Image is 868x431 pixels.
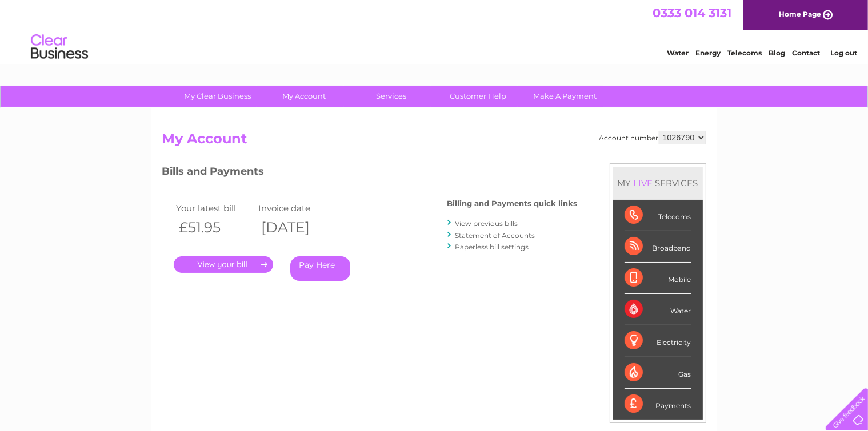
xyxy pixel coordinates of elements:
[769,49,785,57] a: Blog
[792,49,820,57] a: Contact
[174,256,273,273] a: .
[455,231,535,240] a: Statement of Accounts
[255,200,338,216] td: Invoice date
[257,86,351,107] a: My Account
[625,325,691,357] div: Electricity
[631,178,655,188] div: LIVE
[613,167,703,199] div: MY SERVICES
[170,86,265,107] a: My Clear Business
[653,6,731,20] a: 0333 014 3131
[518,86,612,107] a: Make A Payment
[174,216,256,239] th: £51.95
[599,131,706,144] div: Account number
[625,231,691,263] div: Broadband
[174,200,256,216] td: Your latest bill
[625,294,691,325] div: Water
[695,49,721,57] a: Energy
[455,243,529,251] a: Paperless bill settings
[30,30,89,65] img: logo.png
[625,389,691,420] div: Payments
[625,263,691,294] div: Mobile
[667,49,689,57] a: Water
[447,199,578,208] h4: Billing and Payments quick links
[431,86,525,107] a: Customer Help
[255,216,338,239] th: [DATE]
[162,131,706,152] h2: My Account
[165,6,705,55] div: Clear Business is a trading name of Verastar Limited (registered in [GEOGRAPHIC_DATA] No. 3667643...
[162,163,578,183] h3: Bills and Payments
[625,200,691,231] div: Telecoms
[290,256,350,281] a: Pay Here
[727,49,762,57] a: Telecoms
[830,49,857,57] a: Log out
[344,86,438,107] a: Services
[455,219,518,228] a: View previous bills
[625,357,691,389] div: Gas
